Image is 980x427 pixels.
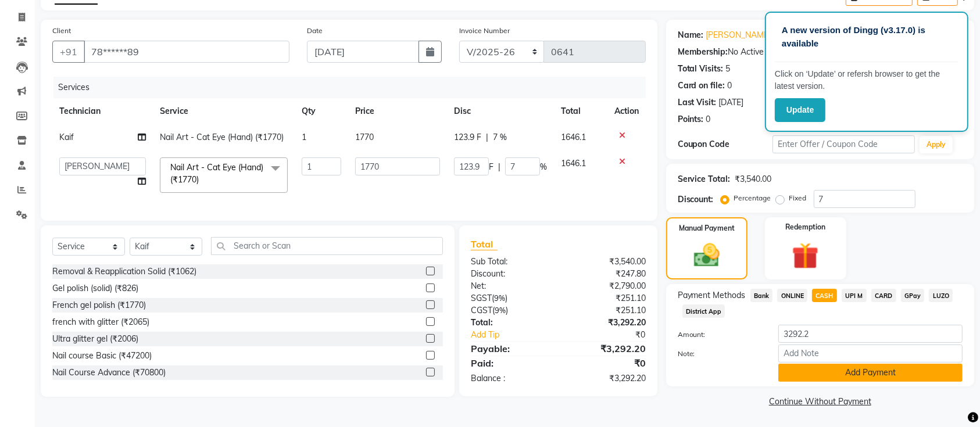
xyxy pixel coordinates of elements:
[495,306,506,315] span: 9%
[462,304,558,317] div: ( )
[52,265,196,278] div: Removal & Reapplication Solid (₹1062)
[471,293,492,303] span: SGST
[558,317,654,329] div: ₹3,292.20
[462,317,558,329] div: Total:
[668,396,972,408] a: Continue Without Payment
[471,305,492,315] span: CGST
[295,98,348,124] th: Qty
[679,223,735,234] label: Manual Payment
[728,80,732,92] div: 0
[678,29,704,41] div: Name:
[498,161,500,173] span: |
[772,135,915,153] input: Enter Offer / Coupon Code
[678,63,724,75] div: Total Visits:
[471,238,498,250] span: Total
[454,131,481,143] span: 123.9 F
[462,342,558,356] div: Payable:
[489,161,493,173] span: F
[669,349,770,359] label: Note:
[678,173,731,185] div: Service Total:
[462,256,558,268] div: Sub Total:
[678,138,772,150] div: Coupon Code
[462,268,558,280] div: Discount:
[775,98,825,122] button: Update
[558,304,654,317] div: ₹251.10
[59,132,74,142] span: Kaif
[462,292,558,304] div: ( )
[706,29,771,41] a: [PERSON_NAME]
[812,289,837,302] span: CASH
[462,372,558,385] div: Balance :
[355,132,374,142] span: 1770
[53,77,654,98] div: Services
[784,239,827,272] img: _gift.svg
[678,46,728,58] div: Membership:
[871,289,896,302] span: CARD
[52,350,152,362] div: Nail course Basic (₹47200)
[785,222,825,232] label: Redemption
[750,289,773,302] span: Bank
[52,282,138,295] div: Gel polish (solid) (₹826)
[607,98,646,124] th: Action
[52,26,71,36] label: Client
[348,98,447,124] th: Price
[52,333,138,345] div: Ultra glitter gel (₹2006)
[153,98,295,124] th: Service
[574,329,654,341] div: ₹0
[678,96,717,109] div: Last Visit:
[719,96,744,109] div: [DATE]
[842,289,867,302] span: UPI M
[462,280,558,292] div: Net:
[307,26,323,36] label: Date
[84,41,289,63] input: Search by Name/Mobile/Email/Code
[494,293,505,303] span: 9%
[447,98,554,124] th: Disc
[52,299,146,311] div: French gel polish (₹1770)
[199,174,204,185] a: x
[558,256,654,268] div: ₹3,540.00
[777,289,807,302] span: ONLINE
[302,132,306,142] span: 1
[170,162,263,185] span: Nail Art - Cat Eye (Hand) (₹1770)
[778,345,963,363] input: Add Note
[52,316,149,328] div: french with glitter (₹2065)
[558,268,654,280] div: ₹247.80
[554,98,607,124] th: Total
[558,280,654,292] div: ₹2,790.00
[775,68,958,92] p: Click on ‘Update’ or refersh browser to get the latest version.
[52,41,85,63] button: +91
[706,113,711,125] div: 0
[462,329,574,341] a: Add Tip
[726,63,731,75] div: 5
[682,304,725,318] span: District App
[920,136,953,153] button: Apply
[901,289,925,302] span: GPay
[160,132,284,142] span: Nail Art - Cat Eye (Hand) (₹1770)
[678,113,704,125] div: Points:
[52,98,153,124] th: Technician
[669,329,770,340] label: Amount:
[678,193,714,206] div: Discount:
[561,132,586,142] span: 1646.1
[678,80,725,92] div: Card on file:
[211,237,443,255] input: Search or Scan
[558,342,654,356] div: ₹3,292.20
[678,46,963,58] div: No Active Membership
[462,356,558,370] div: Paid:
[486,131,488,143] span: |
[558,356,654,370] div: ₹0
[778,364,963,382] button: Add Payment
[558,292,654,304] div: ₹251.10
[789,193,807,203] label: Fixed
[540,161,547,173] span: %
[735,173,772,185] div: ₹3,540.00
[778,325,963,343] input: Amount
[459,26,510,36] label: Invoice Number
[929,289,953,302] span: LUZO
[561,158,586,168] span: 1646.1
[782,24,952,50] p: A new version of Dingg (v3.17.0) is available
[678,289,746,302] span: Payment Methods
[52,367,166,379] div: Nail Course Advance (₹70800)
[686,241,728,270] img: _cash.svg
[493,131,507,143] span: 7 %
